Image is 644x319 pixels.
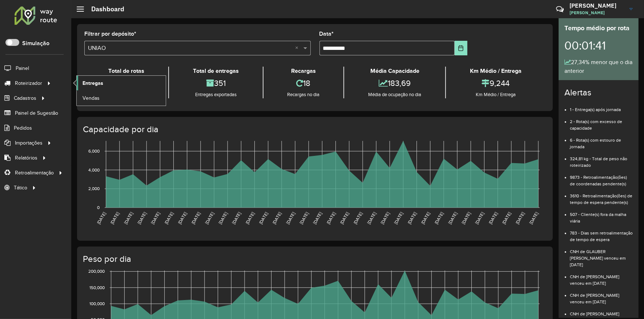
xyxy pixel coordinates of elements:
text: [DATE] [299,211,309,225]
text: [DATE] [285,211,296,225]
text: [DATE] [150,211,161,225]
text: [DATE] [339,211,350,225]
li: 9873 - Retroalimentação(ões) de coordenadas pendente(s) [570,169,633,187]
text: [DATE] [204,211,215,225]
h3: [PERSON_NAME] [569,2,624,9]
text: [DATE] [231,211,242,225]
li: 507 - Cliente(s) fora da malha viária [570,206,633,224]
text: [DATE] [177,211,188,225]
li: CNH de [PERSON_NAME] venceu em [DATE] [570,268,633,287]
li: 1 - Entrega(s) após jornada [570,101,633,113]
h4: Capacidade por dia [83,124,546,135]
text: 200,000 [88,269,105,274]
span: Painel [16,64,29,72]
div: Km Médio / Entrega [448,67,544,75]
text: [DATE] [407,211,417,225]
text: 150,000 [89,285,105,290]
text: [DATE] [258,211,269,225]
div: 00:01:41 [564,33,633,58]
span: Relatórios [15,154,37,162]
li: CNH de GLAUBER [PERSON_NAME] venceu em [DATE] [570,243,633,268]
text: 100,000 [89,301,105,306]
div: 183,69 [346,75,443,91]
label: Data [319,29,334,38]
text: 4,000 [88,168,100,172]
text: [DATE] [366,211,377,225]
label: Filtrar por depósito [84,29,136,38]
div: 27,34% menor que o dia anterior [564,58,633,75]
text: [DATE] [312,211,323,225]
span: Cadastros [14,94,36,102]
text: [DATE] [501,211,512,225]
text: [DATE] [380,211,390,225]
li: CNH de [PERSON_NAME] venceu em [DATE] [570,287,633,305]
span: [PERSON_NAME] [569,9,624,16]
div: Total de entregas [171,67,261,75]
button: Choose Date [455,41,467,55]
div: 9,244 [448,75,544,91]
div: Entregas exportadas [171,91,261,98]
span: Pedidos [14,124,32,132]
div: 351 [171,75,261,91]
span: Retroalimentação [15,169,54,177]
text: [DATE] [218,211,228,225]
li: 324,81 kg - Total de peso não roteirizado [570,150,633,169]
span: Tático [14,184,27,192]
text: [DATE] [461,211,471,225]
text: [DATE] [137,211,147,225]
text: [DATE] [353,211,363,225]
span: Roteirizador [15,79,42,87]
li: 3610 - Retroalimentação(ões) de tempo de espera pendente(s) [570,187,633,206]
text: [DATE] [447,211,458,225]
text: [DATE] [190,211,201,225]
text: [DATE] [434,211,444,225]
text: [DATE] [245,211,255,225]
span: Importações [15,139,43,147]
text: [DATE] [488,211,498,225]
h4: Alertas [564,87,633,98]
text: [DATE] [393,211,404,225]
text: [DATE] [515,211,526,225]
span: Vendas [82,94,100,102]
text: [DATE] [420,211,431,225]
a: Entregas [77,76,166,90]
div: Recargas [265,67,342,75]
div: Média de ocupação no dia [346,91,443,98]
text: [DATE] [271,211,282,225]
li: 6 - Rota(s) com estouro de jornada [570,131,633,150]
li: 783 - Dias sem retroalimentação de tempo de espera [570,224,633,243]
div: Recargas no dia [265,91,342,98]
div: Total de rotas [86,67,166,75]
a: Contato Rápido [552,1,568,17]
text: 0 [97,205,100,210]
text: [DATE] [164,211,174,225]
div: Média Capacidade [346,67,443,75]
text: 2,000 [88,186,100,191]
text: [DATE] [326,211,336,225]
div: Km Médio / Entrega [448,91,544,98]
text: [DATE] [474,211,485,225]
span: Clear all [295,44,302,52]
h4: Peso por dia [83,254,546,264]
h2: Dashboard [84,5,124,13]
text: [DATE] [123,211,134,225]
text: [DATE] [528,211,539,225]
div: 18 [265,75,342,91]
text: [DATE] [96,211,106,225]
text: 6,000 [88,149,100,153]
div: Tempo médio por rota [564,23,633,33]
text: [DATE] [109,211,120,225]
span: Painel de Sugestão [15,109,58,117]
li: 2 - Rota(s) com excesso de capacidade [570,113,633,131]
a: Vendas [77,91,166,105]
span: Entregas [82,79,103,87]
label: Simulação [22,39,49,48]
